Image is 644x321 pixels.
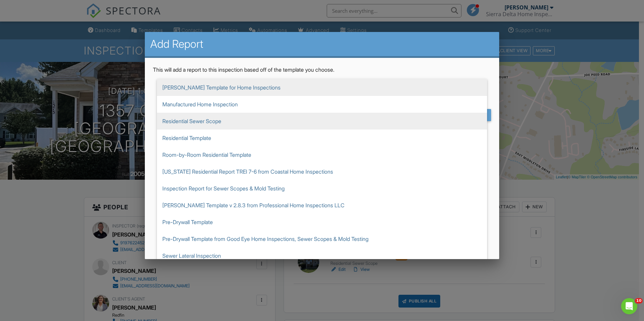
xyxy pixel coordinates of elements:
p: This will add a report to this inspection based off of the template you choose. [153,66,491,73]
h2: Add Report [150,37,494,51]
span: Sewer Lateral Inspection [157,247,487,264]
span: [US_STATE] Residential Report TREI 7-6 from Coastal Home Inspections [157,163,487,180]
iframe: Intercom live chat [621,298,637,314]
span: Manufactured Home Inspection [157,96,487,113]
span: [PERSON_NAME] Template for Home Inspections [157,79,487,96]
span: Residential Template [157,130,487,146]
span: Room-by-Room Residential Template [157,146,487,163]
span: Residential Sewer Scope [157,113,487,130]
span: Pre-Drywall Template from Good Eye Home Inspections, Sewer Scopes & Mold Testing [157,230,487,247]
span: Pre-Drywall Template [157,214,487,230]
span: Inspection Report for Sewer Scopes & Mold Testing [157,180,487,197]
span: 10 [635,298,643,304]
span: [PERSON_NAME] Template v 2.8.3 from Professional Home Inspections LLC [157,197,487,214]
